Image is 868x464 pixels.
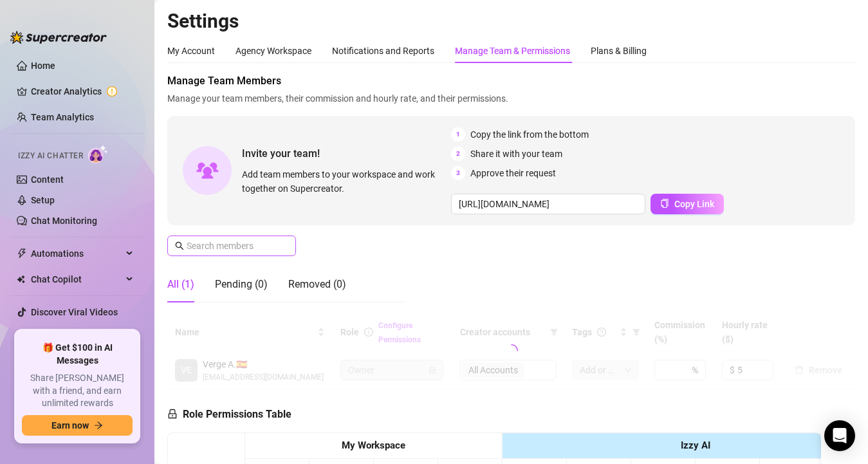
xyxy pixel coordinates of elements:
[31,81,134,102] a: Creator Analytics exclamation-circle
[470,127,589,142] span: Copy the link from the bottom
[31,112,94,122] a: Team Analytics
[332,44,434,58] div: Notifications and Reports
[591,44,647,58] div: Plans & Billing
[31,216,97,226] a: Chat Monitoring
[167,91,855,106] span: Manage your team members, their commission and hourly rate, and their permissions.
[10,31,107,44] img: logo-BBDzfeDw.svg
[31,60,55,71] a: Home
[31,269,122,290] span: Chat Copilot
[470,147,562,161] span: Share it with your team
[451,147,465,161] span: 2
[17,275,25,284] img: Chat Copilot
[17,248,27,259] span: thunderbolt
[167,407,291,422] h5: Role Permissions Table
[288,277,346,292] div: Removed (0)
[175,241,184,250] span: search
[824,420,855,451] div: Open Intercom Messenger
[455,44,570,58] div: Manage Team & Permissions
[167,277,194,292] div: All (1)
[167,44,215,58] div: My Account
[22,372,133,410] span: Share [PERSON_NAME] with a friend, and earn unlimited rewards
[167,409,178,419] span: lock
[342,440,405,451] strong: My Workspace
[674,199,714,209] span: Copy Link
[451,166,465,180] span: 3
[651,194,724,214] button: Copy Link
[88,145,108,163] img: AI Chatter
[22,342,133,367] span: 🎁 Get $100 in AI Messages
[18,150,83,162] span: Izzy AI Chatter
[242,167,446,196] span: Add team members to your workspace and work together on Supercreator.
[187,239,278,253] input: Search members
[470,166,556,180] span: Approve their request
[31,195,55,205] a: Setup
[22,415,133,436] button: Earn nowarrow-right
[504,344,519,359] span: loading
[51,420,89,431] span: Earn now
[167,73,855,89] span: Manage Team Members
[94,421,103,430] span: arrow-right
[451,127,465,142] span: 1
[242,145,451,162] span: Invite your team!
[215,277,268,292] div: Pending (0)
[31,174,64,185] a: Content
[31,307,118,317] a: Discover Viral Videos
[31,243,122,264] span: Automations
[235,44,311,58] div: Agency Workspace
[681,440,710,451] strong: Izzy AI
[660,199,669,208] span: copy
[167,9,855,33] h2: Settings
